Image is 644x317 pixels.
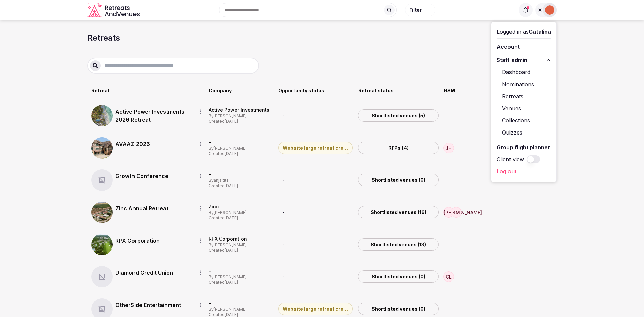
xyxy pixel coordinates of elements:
[87,3,141,18] a: Visit the homepage
[278,112,353,120] div: -
[209,113,273,119] div: By [PERSON_NAME]
[209,274,273,280] div: By [PERSON_NAME]
[209,107,273,113] div: Active Power Investments
[358,270,438,283] div: Shortlisted venues (0)
[444,88,455,93] span: RSM
[209,307,273,312] div: By [PERSON_NAME]
[497,91,551,102] a: Retreats
[209,151,273,157] div: Created [DATE]
[209,139,273,146] div: -
[209,171,273,178] div: -
[278,142,353,154] div: Website large retreat created
[278,303,353,315] div: Website large retreat created
[497,55,551,65] button: Staff admin
[115,204,191,212] a: Zinc Annual Retreat
[209,235,273,242] div: RPX Corporation
[278,241,353,249] div: -
[278,273,353,281] div: -
[91,137,113,159] img: Top retreat image for AVAAZ 2026
[358,238,438,251] div: Shortlisted venues (13)
[115,140,191,148] a: AVAAZ 2026
[497,166,551,177] a: Log out
[87,3,141,18] svg: Retreats and Venues company logo
[209,215,273,221] div: Created [DATE]
[497,41,551,52] a: Account
[497,103,551,114] a: Venues
[405,4,435,16] button: Filter
[443,271,454,282] div: CL
[91,87,206,94] div: Retreat
[497,127,551,138] a: Quizzes
[209,203,273,210] div: Zinc
[497,155,524,163] label: Client view
[91,234,113,255] img: Top retreat image for RPX Corporation
[209,242,273,248] div: By [PERSON_NAME]
[209,146,273,151] div: By [PERSON_NAME]
[358,109,438,122] div: Shortlisted venues (5)
[358,142,438,154] div: RFPs (4)
[358,174,438,187] div: Shortlisted venues (0)
[115,236,191,245] a: RPX Corporation
[209,178,273,183] div: By anja.titz
[87,32,120,47] h1: Retreats
[115,108,191,124] a: Active Power Investments 2026 Retreat
[451,207,462,218] div: SM
[209,119,273,124] div: Created [DATE]
[278,87,353,94] div: Opportunity status
[529,28,551,35] span: Catalina
[209,248,273,253] div: Created [DATE]
[497,115,551,126] a: Collections
[545,5,554,15] img: Catalina
[497,28,551,36] div: Logged in as
[115,301,191,309] a: OtherSide Entertainment
[209,183,273,189] div: Created [DATE]
[91,202,113,223] img: Top retreat image for Zinc Annual Retreat
[497,56,527,64] span: Staff admin
[278,208,353,216] div: -
[115,172,191,180] a: Growth Conference
[209,210,273,216] div: By [PERSON_NAME]
[358,87,439,94] div: Retreat status
[409,7,422,13] span: Filter
[115,269,191,277] a: Diamond Credit Union
[497,67,551,77] a: Dashboard
[209,87,273,94] div: Company
[209,300,273,307] div: -
[443,207,454,218] div: [PERSON_NAME]
[358,303,438,315] div: Shortlisted venues (0)
[443,143,454,153] div: JH
[278,176,353,184] div: -
[358,206,438,219] div: Shortlisted venues (16)
[209,280,273,285] div: Created [DATE]
[497,79,551,90] a: Nominations
[91,105,113,126] img: Top retreat image for Active Power Investments 2026 Retreat
[209,268,273,274] div: -
[497,142,551,153] a: Group flight planner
